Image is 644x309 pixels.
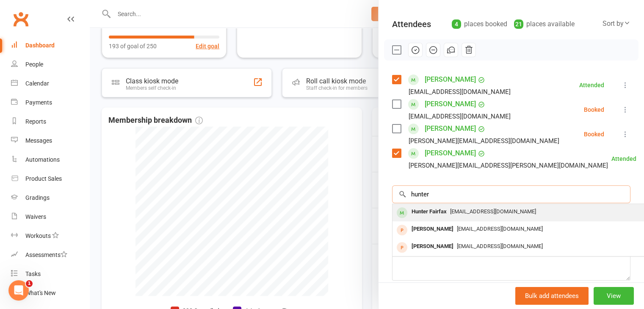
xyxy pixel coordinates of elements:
[25,61,43,68] div: People
[11,265,89,284] a: Tasks
[25,290,56,296] div: What's New
[408,206,450,218] div: Hunter Fairfax
[425,122,476,135] a: [PERSON_NAME]
[25,80,49,87] div: Calendar
[25,251,67,258] div: Assessments
[11,36,89,55] a: Dashboard
[392,18,431,30] div: Attendees
[25,175,62,182] div: Product Sales
[25,99,52,106] div: Payments
[25,118,46,125] div: Reports
[579,82,604,88] div: Attended
[409,135,559,146] div: [PERSON_NAME][EMAIL_ADDRESS][DOMAIN_NAME]
[594,287,634,305] button: View
[11,284,89,303] a: What's New
[611,156,636,162] div: Attended
[425,73,476,86] a: [PERSON_NAME]
[11,55,89,74] a: People
[8,280,29,301] iframe: Intercom live chat
[10,8,31,30] a: Clubworx
[392,185,630,203] input: Search to add attendees
[25,232,51,239] div: Workouts
[11,112,89,131] a: Reports
[452,19,461,29] div: 4
[25,42,55,49] div: Dashboard
[11,150,89,169] a: Automations
[11,226,89,246] a: Workouts
[514,19,523,29] div: 21
[397,207,407,218] div: member
[409,160,608,171] div: [PERSON_NAME][EMAIL_ADDRESS][PERSON_NAME][DOMAIN_NAME]
[11,188,89,207] a: Gradings
[408,240,457,253] div: [PERSON_NAME]
[11,74,89,93] a: Calendar
[397,242,407,253] div: prospect
[514,18,575,30] div: places available
[11,246,89,265] a: Assessments
[11,93,89,112] a: Payments
[425,146,476,160] a: [PERSON_NAME]
[11,207,89,226] a: Waivers
[25,194,50,201] div: Gradings
[26,280,33,287] span: 1
[408,223,457,235] div: [PERSON_NAME]
[515,287,589,305] button: Bulk add attendees
[397,225,407,235] div: prospect
[409,111,511,122] div: [EMAIL_ADDRESS][DOMAIN_NAME]
[425,97,476,111] a: [PERSON_NAME]
[603,18,630,29] div: Sort by
[25,156,60,163] div: Automations
[25,213,46,220] div: Waivers
[457,243,543,249] span: [EMAIL_ADDRESS][DOMAIN_NAME]
[11,169,89,188] a: Product Sales
[11,131,89,150] a: Messages
[25,137,52,144] div: Messages
[409,86,511,97] div: [EMAIL_ADDRESS][DOMAIN_NAME]
[25,270,41,277] div: Tasks
[584,131,604,137] div: Booked
[457,226,543,232] span: [EMAIL_ADDRESS][DOMAIN_NAME]
[584,107,604,113] div: Booked
[452,18,507,30] div: places booked
[450,208,536,215] span: [EMAIL_ADDRESS][DOMAIN_NAME]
